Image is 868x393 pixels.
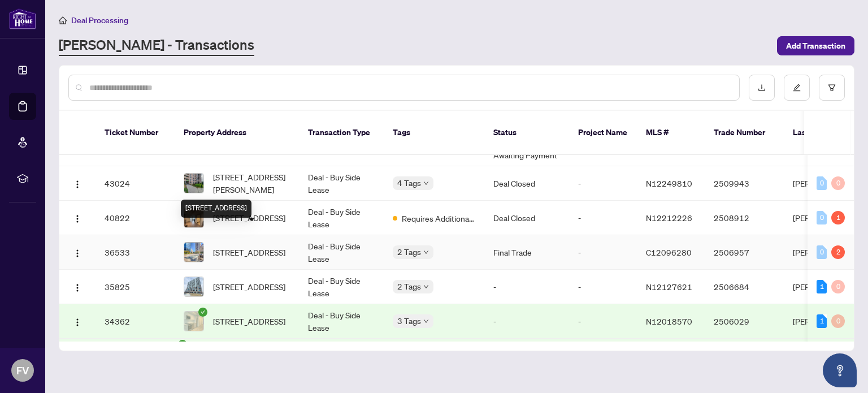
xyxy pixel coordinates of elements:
[484,304,569,339] td: -
[68,278,86,296] button: Logo
[68,312,86,330] button: Logo
[823,353,857,387] button: Open asap
[96,304,175,339] td: 34362
[705,111,784,155] th: Trade Number
[705,270,784,304] td: 2506684
[637,111,705,155] th: MLS #
[569,201,637,235] td: -
[213,246,285,258] span: [STREET_ADDRESS]
[184,312,203,331] img: thumbnail-img
[831,211,845,224] div: 1
[423,318,429,324] span: down
[68,174,86,192] button: Logo
[484,201,569,235] td: Deal Closed
[299,270,384,304] td: Deal - Buy Side Lease
[817,176,827,190] div: 0
[68,209,86,227] button: Logo
[299,111,384,155] th: Transaction Type
[484,235,569,270] td: Final Trade
[178,340,187,349] span: check-circle
[423,180,429,186] span: down
[817,280,827,293] div: 1
[569,304,637,339] td: -
[184,174,203,193] img: thumbnail-img
[784,75,810,101] button: edit
[299,304,384,339] td: Deal - Buy Side Lease
[646,178,692,188] span: N12249810
[184,277,203,296] img: thumbnail-img
[175,111,299,155] th: Property Address
[397,280,421,293] span: 2 Tags
[96,111,175,155] th: Ticket Number
[484,270,569,304] td: -
[484,166,569,201] td: Deal Closed
[646,213,692,223] span: N12212226
[793,84,801,92] span: edit
[749,75,775,101] button: download
[705,201,784,235] td: 2508912
[705,166,784,201] td: 2509943
[423,284,429,290] span: down
[397,314,421,327] span: 3 Tags
[569,166,637,201] td: -
[817,314,827,328] div: 1
[786,37,845,55] span: Add Transaction
[646,247,692,257] span: C12096280
[299,166,384,201] td: Deal - Buy Side Lease
[181,200,251,218] div: [STREET_ADDRESS]
[705,304,784,339] td: 2506029
[828,84,836,92] span: filter
[96,270,175,304] td: 35825
[73,249,82,258] img: Logo
[184,208,203,227] img: thumbnail-img
[831,280,845,293] div: 0
[213,315,285,327] span: [STREET_ADDRESS]
[758,84,766,92] span: download
[831,176,845,190] div: 0
[184,243,203,262] img: thumbnail-img
[384,111,484,155] th: Tags
[569,235,637,270] td: -
[484,111,569,155] th: Status
[817,245,827,259] div: 0
[96,201,175,235] td: 40822
[16,362,29,378] span: FV
[705,235,784,270] td: 2506957
[73,318,82,327] img: Logo
[819,75,845,101] button: filter
[423,249,429,255] span: down
[213,171,290,196] span: [STREET_ADDRESS][PERSON_NAME]
[569,270,637,304] td: -
[397,245,421,258] span: 2 Tags
[68,243,86,261] button: Logo
[73,214,82,223] img: Logo
[831,245,845,259] div: 2
[73,283,82,292] img: Logo
[299,235,384,270] td: Deal - Buy Side Lease
[646,282,692,292] span: N12127621
[402,212,475,224] span: Requires Additional Docs
[71,15,128,25] span: Deal Processing
[59,16,67,24] span: home
[569,111,637,155] th: Project Name
[213,280,285,293] span: [STREET_ADDRESS]
[198,308,207,317] span: check-circle
[831,314,845,328] div: 0
[96,235,175,270] td: 36533
[646,316,692,326] span: N12018570
[777,36,854,55] button: Add Transaction
[96,166,175,201] td: 43024
[73,180,82,189] img: Logo
[817,211,827,224] div: 0
[59,36,254,56] a: [PERSON_NAME] - Transactions
[9,8,36,29] img: logo
[213,211,285,224] span: [STREET_ADDRESS]
[397,176,421,189] span: 4 Tags
[299,201,384,235] td: Deal - Buy Side Lease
